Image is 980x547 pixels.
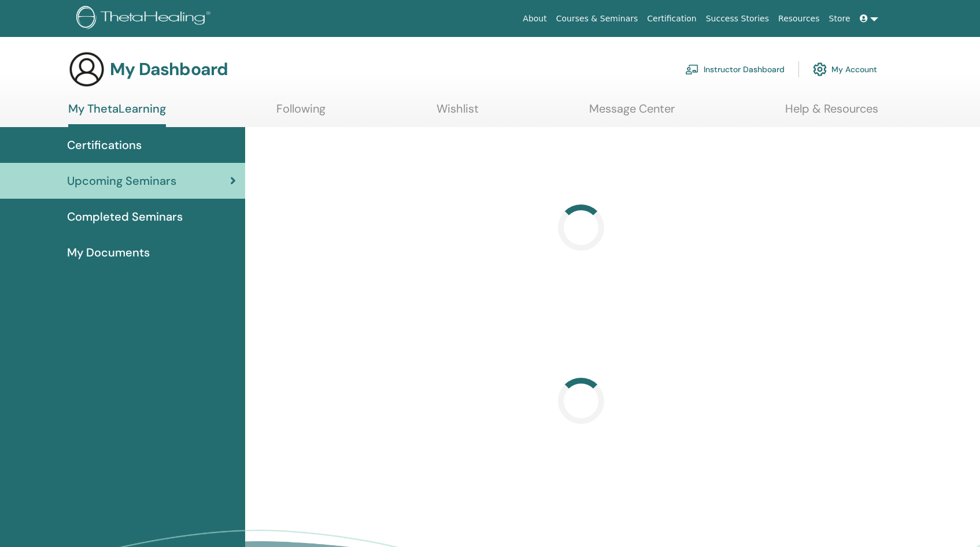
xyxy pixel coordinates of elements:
[67,136,142,154] span: Certifications
[589,102,675,124] a: Message Center
[685,57,785,82] a: Instructor Dashboard
[785,102,878,124] a: Help & Resources
[701,8,774,29] a: Success Stories
[67,172,176,189] span: Upcoming Seminars
[685,64,699,75] img: chalkboard-teacher.svg
[76,6,215,32] img: logo.png
[67,244,150,261] span: My Documents
[437,102,479,124] a: Wishlist
[110,59,228,80] h3: My Dashboard
[67,208,183,225] span: Completed Seminars
[813,59,827,79] img: cog.svg
[68,102,166,127] a: My ThetaLearning
[518,8,551,29] a: About
[276,102,326,124] a: Following
[824,8,855,29] a: Store
[813,57,877,82] a: My Account
[552,8,643,29] a: Courses & Seminars
[642,8,701,29] a: Certification
[774,8,824,29] a: Resources
[68,51,105,88] img: generic-user-icon.jpg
